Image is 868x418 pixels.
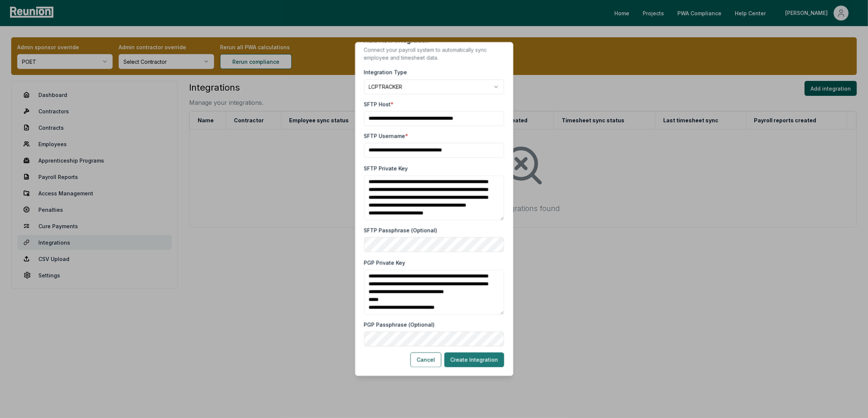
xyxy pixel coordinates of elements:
[364,69,407,75] label: Integration Type
[364,259,405,265] label: PGP Private Key
[364,226,438,234] label: SFTP Passphrase (Optional)
[364,320,435,328] label: PGP Passphrase (Optional)
[410,352,441,367] button: Cancel
[364,132,408,139] label: SFTP Username
[444,352,504,367] button: Create Integration
[364,100,394,108] label: SFTP Host
[364,45,504,61] p: Connect your payroll system to automatically sync employee and timesheet data.
[364,37,504,43] h2: Add New Integration
[364,165,408,171] label: SFTP Private Key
